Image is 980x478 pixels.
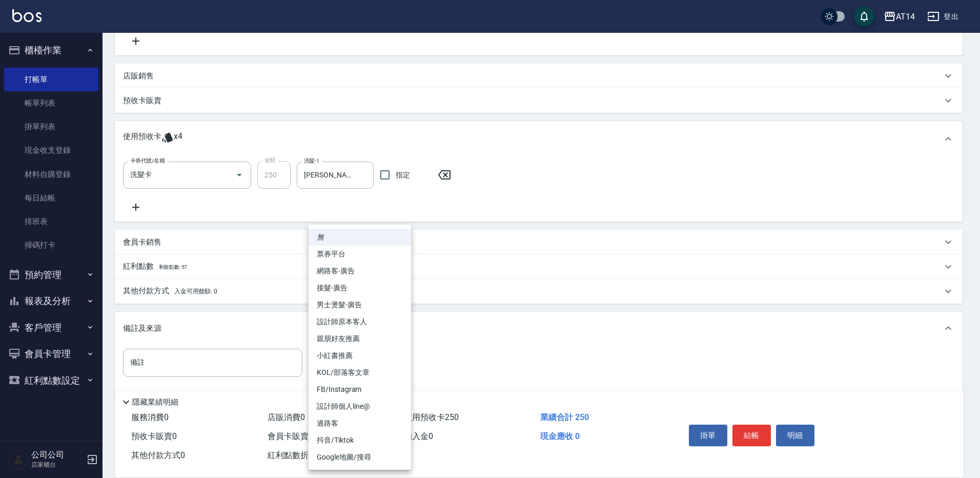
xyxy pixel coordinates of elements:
[309,381,411,398] li: FB/Instagram
[309,263,411,280] li: 網路客-廣告
[309,296,411,313] li: 男士燙髮-廣告
[309,364,411,381] li: KOL/部落客文章
[317,232,324,243] em: 無
[309,246,411,263] li: 票券平台
[309,330,411,347] li: 親朋好友推薦
[309,347,411,364] li: 小紅書推薦
[309,449,411,466] li: Google地圖/搜尋
[309,280,411,296] li: 接髮-廣告
[309,398,411,415] li: 設計師個人line@
[309,415,411,432] li: 過路客
[309,313,411,330] li: 設計師原本客人
[309,432,411,449] li: 抖音/Tiktok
